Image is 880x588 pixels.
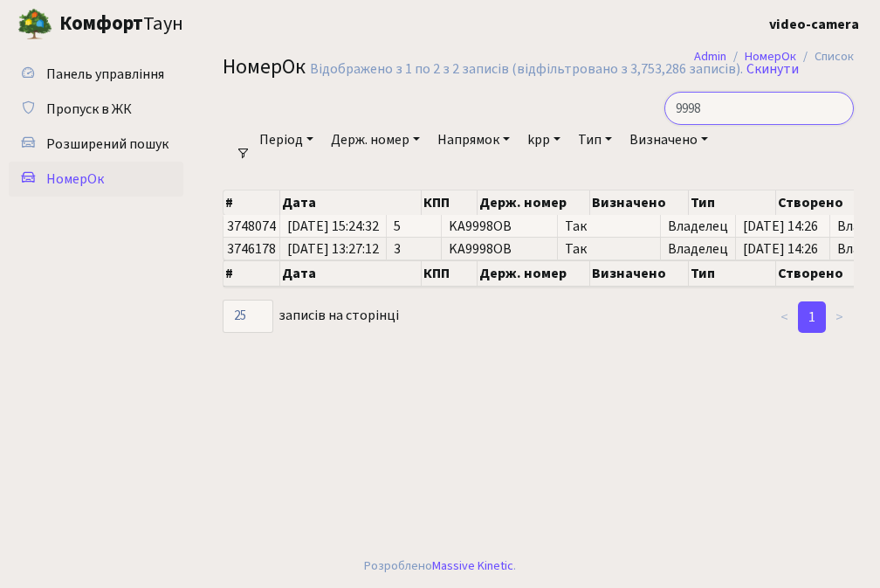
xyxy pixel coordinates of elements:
th: # [223,190,280,215]
b: video-camera [769,15,859,34]
button: Переключити навігацію [218,10,262,38]
th: Дата [280,260,423,287]
span: Пропуск в ЖК [46,100,132,119]
th: Тип [689,260,776,287]
a: НомерОк [9,162,183,197]
th: КПП [422,260,478,287]
span: НомерОк [46,169,104,189]
th: # [223,260,280,287]
span: Таун [59,10,183,39]
img: logo.png [17,7,52,42]
th: Тип [689,190,776,215]
span: KA9998OB [449,217,512,236]
a: Період [252,125,320,155]
label: записів на сторінці [223,300,399,333]
span: [DATE] 14:26 [743,242,822,256]
nav: breadcrumb [668,38,880,75]
th: Визначено [590,190,689,215]
a: Держ. номер [324,125,427,155]
a: Панель управління [9,57,183,92]
span: 3 [394,242,434,256]
b: Комфорт [59,10,143,38]
a: Massive Kinetic [432,557,513,575]
span: KA9998OB [449,239,512,259]
th: Держ. номер [478,190,589,215]
th: Визначено [590,260,689,287]
div: Розроблено . [364,557,516,576]
th: КПП [422,190,478,215]
span: Так [565,219,653,233]
a: НомерОк [745,47,796,66]
span: Розширений пошук [46,135,168,154]
a: Розширений пошук [9,127,183,162]
select: записів на сторінці [223,300,273,333]
span: Так [565,242,653,256]
input: Пошук... [664,92,854,125]
a: video-camera [769,14,859,35]
span: 3746178 [227,239,276,259]
a: Тип [571,125,619,155]
span: 3748074 [227,217,276,236]
div: Відображено з 1 по 2 з 2 записів (відфільтровано з 3,753,286 записів). [310,61,743,78]
span: Панель управління [46,65,164,84]
a: Пропуск в ЖК [9,92,183,127]
a: Скинути [746,61,799,78]
span: НомерОк [223,52,306,82]
span: [DATE] 14:26 [743,219,822,233]
span: [DATE] 13:27:12 [287,242,379,256]
li: Список [796,47,854,66]
a: 1 [798,301,826,333]
span: Владелец [668,242,728,256]
span: 5 [394,219,434,233]
a: Визначено [622,125,715,155]
a: kpp [520,125,567,155]
a: Напрямок [430,125,517,155]
th: Держ. номер [478,260,589,287]
span: [DATE] 15:24:32 [287,219,379,233]
th: Дата [280,190,423,215]
a: Admin [694,47,726,66]
span: Владелец [668,219,728,233]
